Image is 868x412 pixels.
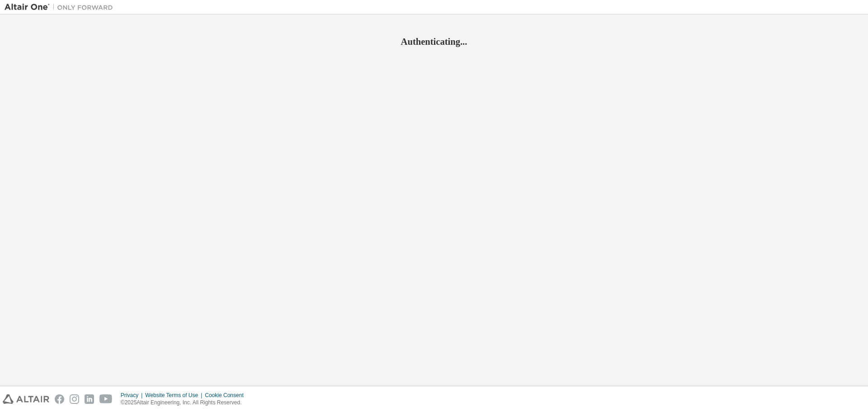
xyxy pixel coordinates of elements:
img: facebook.svg [55,394,64,404]
img: instagram.svg [70,394,79,404]
div: Website Terms of Use [145,392,205,399]
img: linkedin.svg [85,394,94,404]
img: youtube.svg [99,394,113,404]
div: Cookie Consent [205,392,249,399]
p: © 2025 Altair Engineering, Inc. All Rights Reserved. [121,399,249,407]
h2: Authenticating... [5,36,863,47]
div: Privacy [121,392,145,399]
img: Altair One [5,3,118,12]
img: altair_logo.svg [3,394,49,404]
